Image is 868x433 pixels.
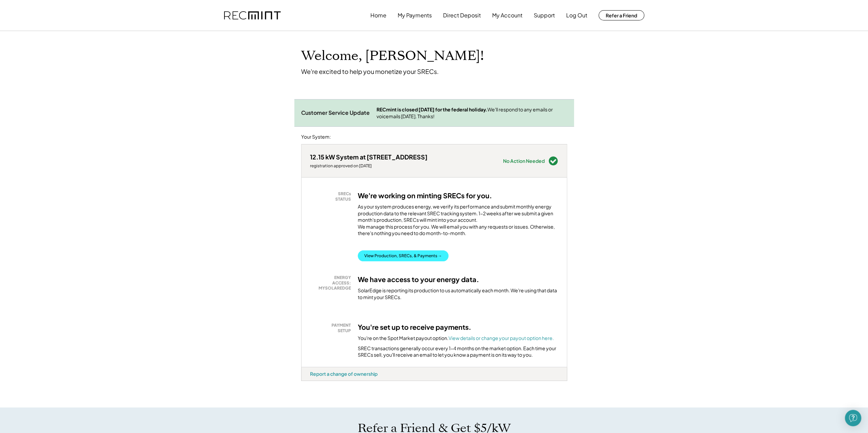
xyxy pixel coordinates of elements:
div: No Action Needed [503,158,545,163]
div: 12.15 kW System at [STREET_ADDRESS] [310,153,427,161]
div: ENERGY ACCESS: MYSOLAREDGE [313,275,351,291]
div: nxvb8eci - VA Distributed [301,381,325,384]
button: Home [370,9,386,22]
button: My Account [492,9,523,22]
h3: We have access to your energy data. [358,275,479,284]
div: Your System: [301,134,331,140]
button: View Production, SRECs, & Payments → [358,250,448,261]
button: Direct Deposit [443,9,481,22]
div: Report a change of ownership [310,371,378,377]
h1: Welcome, [PERSON_NAME]! [301,48,484,64]
div: You're on the Spot Market payout option. [358,335,554,342]
div: registration approved on [DATE] [310,163,427,169]
button: Refer a Friend [599,10,644,20]
strong: RECmint is closed [DATE] for the federal holiday. [377,106,487,112]
button: Log Out [566,9,587,22]
button: Support [534,9,555,22]
button: My Payments [398,9,432,22]
a: View details or change your payout option here. [448,335,554,341]
img: recmint-logotype%403x.png [224,11,281,20]
div: Customer Service Update [301,109,370,117]
div: As your system produces energy, we verify its performance and submit monthly energy production da... [358,203,558,240]
h3: We're working on minting SRECs for you. [358,191,492,200]
div: PAYMENT SETUP [313,323,351,333]
div: SREC transactions generally occur every 1-4 months on the market option. Each time your SRECs sel... [358,345,558,358]
div: SRECs STATUS [313,191,351,202]
div: We're excited to help you monetize your SRECs. [301,67,439,75]
div: We'll respond to any emails or voicemails [DATE]. Thanks! [377,106,567,120]
div: SolarEdge is reporting its production to us automatically each month. We're using that data to mi... [358,287,558,300]
h3: You're set up to receive payments. [358,323,471,331]
div: Open Intercom Messenger [845,410,861,426]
